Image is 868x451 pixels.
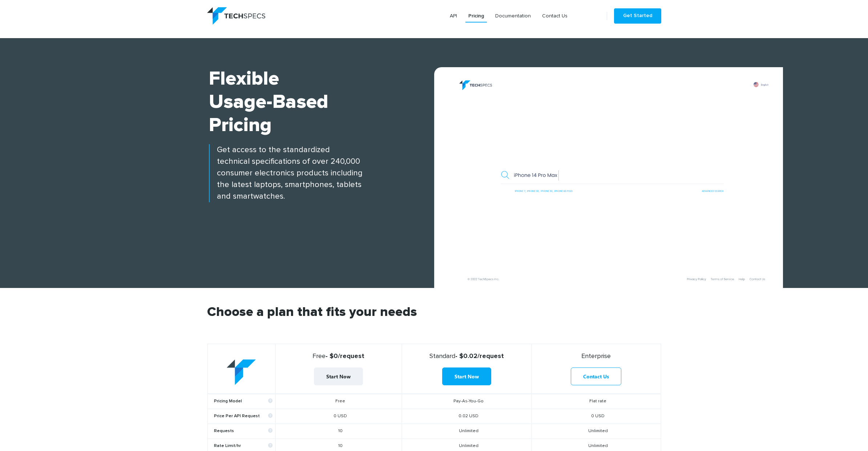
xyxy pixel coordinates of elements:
a: Start Now [442,367,491,385]
p: Get access to the standardized technical specifications of over 240,000 consumer electronics prod... [209,144,434,202]
a: Contact Us [571,367,621,385]
a: Start Now [314,367,363,385]
td: Free [275,394,402,409]
b: Requests [214,428,272,434]
a: Get Started [614,8,661,24]
a: Contact Us [539,9,570,23]
span: Free [312,353,326,359]
td: Unlimited [532,424,661,439]
b: Pricing Model [214,399,272,404]
img: banner.png [441,74,783,288]
td: Pay-As-You-Go [402,394,532,409]
h2: Choose a plan that fits your needs [207,306,661,344]
span: Standard [429,353,455,359]
a: Documentation [492,9,534,23]
td: 0 USD [532,409,661,424]
h1: Flexible Usage-based Pricing [209,67,434,137]
img: logo [207,7,265,25]
b: Rate Limit/hr [214,443,272,449]
td: 10 [275,424,402,439]
span: Enterprise [581,353,611,359]
td: 0.02 USD [402,409,532,424]
td: 0 USD [275,409,402,424]
b: Price Per API Request [214,414,272,419]
a: API [447,9,460,23]
strong: - $0.02/request [405,352,528,360]
strong: - $0/request [279,352,399,360]
a: Pricing [465,9,487,23]
td: Unlimited [402,424,532,439]
td: Flat rate [532,394,661,409]
img: table-logo.png [227,359,256,385]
